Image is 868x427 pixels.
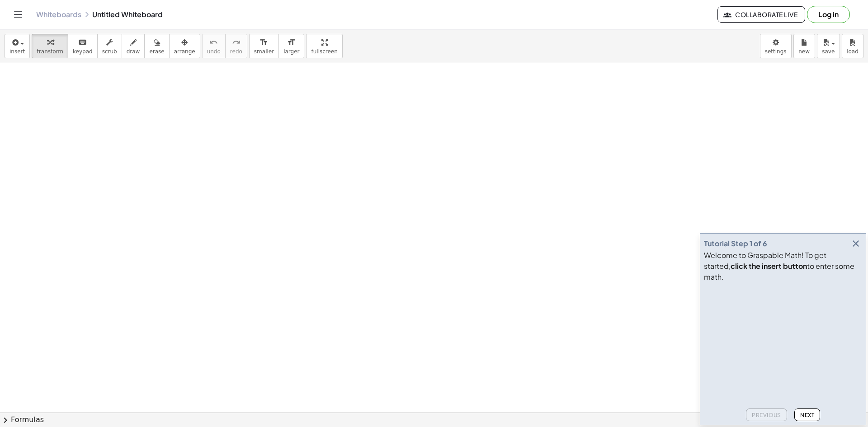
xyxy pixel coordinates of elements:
span: Collaborate Live [725,10,797,19]
span: Next [800,412,814,418]
i: format_size [259,37,268,48]
button: scrub [97,34,122,58]
span: transform [37,48,63,55]
span: keypad [73,48,93,55]
span: redo [230,48,242,55]
button: fullscreen [306,34,342,58]
button: save [817,34,840,58]
button: new [793,34,815,58]
span: settings [765,48,787,55]
span: save [822,48,835,55]
i: redo [232,37,241,48]
span: new [798,48,810,55]
button: Collaborate Live [717,6,805,23]
button: arrange [169,34,200,58]
b: click the insert button [731,261,807,271]
span: smaller [254,48,274,55]
button: settings [760,34,792,58]
span: scrub [102,48,117,55]
span: load [847,48,859,55]
span: erase [149,48,164,55]
button: transform [32,34,68,58]
div: Welcome to Graspable Math! To get started, to enter some math. [704,250,862,282]
span: fullscreen [311,48,337,55]
button: Log in [807,6,850,23]
button: keyboardkeypad [68,34,98,58]
i: undo [209,37,218,48]
button: format_sizelarger [278,34,304,58]
span: draw [127,48,140,55]
button: load [842,34,863,58]
button: erase [144,34,169,58]
button: insert [5,34,30,58]
button: redoredo [225,34,247,58]
a: Whiteboards [36,10,81,19]
span: insert [9,48,25,55]
div: Tutorial Step 1 of 6 [704,238,767,249]
button: format_sizesmaller [249,34,279,58]
button: Toggle navigation [11,7,25,22]
span: arrange [174,48,195,55]
span: undo [207,48,221,55]
button: Next [794,408,820,421]
span: larger [283,48,299,55]
i: format_size [287,37,296,48]
i: keyboard [78,37,87,48]
button: draw [122,34,145,58]
button: undoundo [202,34,226,58]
